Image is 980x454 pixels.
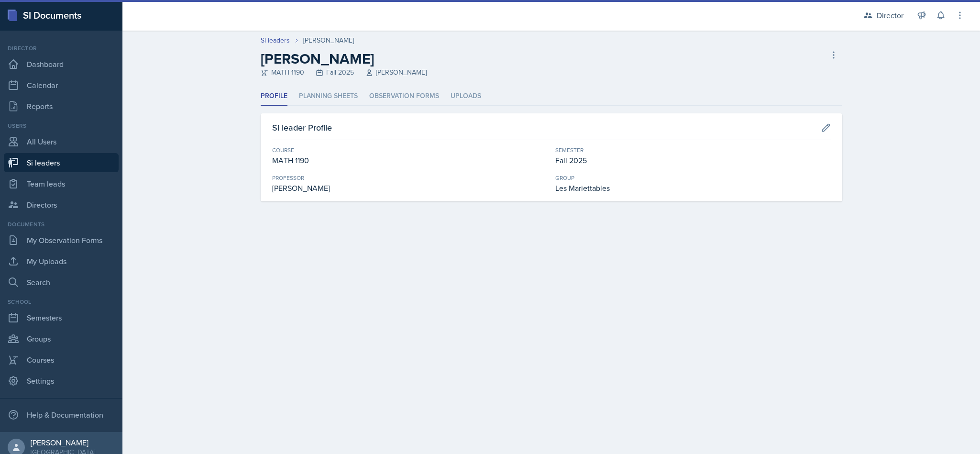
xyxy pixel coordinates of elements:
[4,298,119,306] div: School
[4,252,119,271] a: My Uploads
[4,350,119,369] a: Courses
[4,231,119,250] a: My Observation Forms
[4,371,119,390] a: Settings
[4,220,119,229] div: Documents
[4,55,119,74] a: Dashboard
[261,35,290,45] a: Si leaders
[555,182,831,194] div: Les Mariettables
[4,195,119,214] a: Directors
[303,35,354,45] div: [PERSON_NAME]
[261,67,427,78] div: MATH 1190 Fall 2025 [PERSON_NAME]
[272,174,548,182] div: Professor
[4,44,119,53] div: Director
[4,132,119,151] a: All Users
[4,122,119,130] div: Users
[369,87,439,106] li: Observation Forms
[4,174,119,193] a: Team leads
[555,146,831,155] div: Semester
[4,308,119,327] a: Semesters
[4,329,119,348] a: Groups
[555,174,831,182] div: Group
[4,405,119,424] div: Help & Documentation
[272,121,332,134] h3: Si leader Profile
[4,273,119,292] a: Search
[555,155,831,166] div: Fall 2025
[4,97,119,116] a: Reports
[261,87,287,106] li: Profile
[299,87,358,106] li: Planning Sheets
[272,146,548,155] div: Course
[272,182,548,194] div: [PERSON_NAME]
[31,438,95,447] div: [PERSON_NAME]
[272,155,548,166] div: MATH 1190
[261,50,427,67] h2: [PERSON_NAME]
[4,76,119,95] a: Calendar
[877,10,903,21] div: Director
[4,153,119,172] a: Si leaders
[451,87,481,106] li: Uploads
